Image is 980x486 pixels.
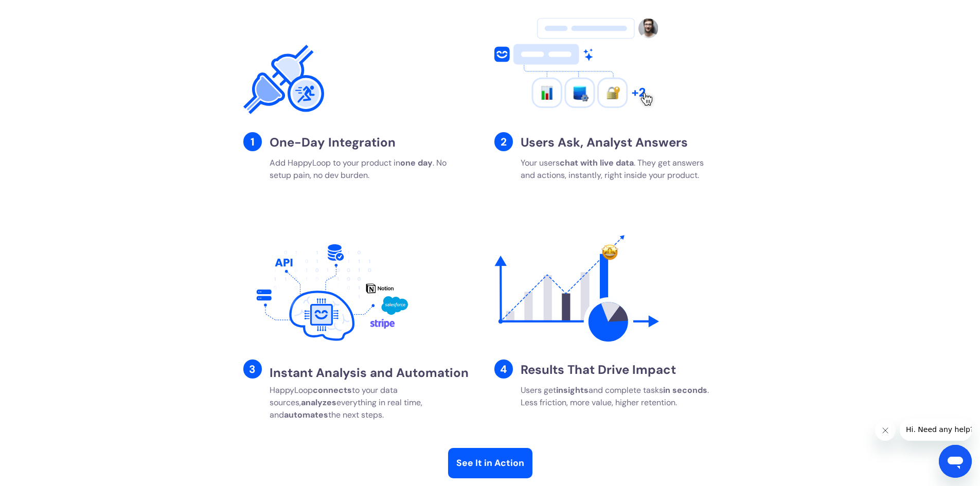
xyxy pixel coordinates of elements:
p: Add HappyLoop to your product in . No setup pain, no dev burden. [270,157,468,182]
p: Your users . They get answers and actions, instantly, right inside your product. [521,157,719,182]
span: Hi. Need any help? [6,7,74,15]
strong: analyzes [301,397,336,408]
strong: One-Day Integration [270,134,396,150]
strong: automates [284,409,328,420]
strong: in seconds [663,385,707,395]
iframe: Bouton de lancement de la fenêtre de messagerie [939,445,972,478]
strong: Results That Drive Impact [521,362,676,377]
p: Users get and complete tasks . Less friction, more value, higher retention. [521,384,719,409]
div: 3 [243,359,262,379]
strong: Instant Analysis and Automation [270,365,469,381]
img: Illustration of a human brain with AI elements, symbolizing the intelligence of HappyLoop AI. [243,231,408,354]
img: The results delivered to the user including charts, tables, answers generated by HappyLoop AI [494,231,659,354]
strong: one day [400,157,433,168]
iframe: Fermer le message [875,420,896,441]
strong: chat with live data [560,157,634,168]
div: 1 [243,132,262,151]
div: 2 [494,132,513,151]
div: 4 [494,359,513,379]
a: See It in Action [448,448,532,478]
div: See It in Action [456,456,524,470]
p: HappyLoop to your data sources, everything in real time, and the next steps. [270,384,468,421]
img: Graphic illustrating fast and seamless integration of HappyLoop AI with a SaaS platform. [243,4,325,127]
strong: insights [556,385,589,395]
strong: connects [313,385,352,395]
iframe: Message de la compagnie [900,418,972,441]
strong: Users Ask, Analyst Answers [521,134,688,150]
img: Conceptual image representing the core features and benefits of HappyLoop AI. [494,4,659,127]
